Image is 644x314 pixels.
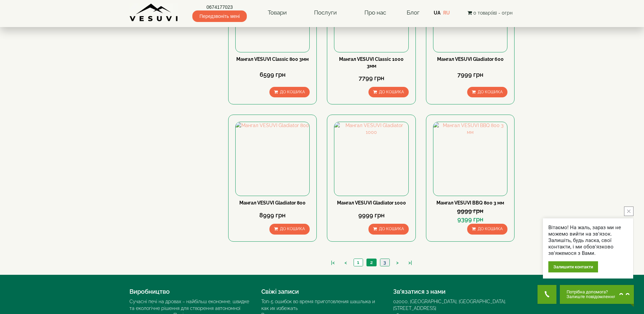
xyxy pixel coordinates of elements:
button: До кошика [467,87,507,97]
span: До кошика [379,226,404,231]
div: 7999 грн [433,70,507,79]
h4: Свіжі записи [261,288,383,295]
button: close button [624,207,634,216]
img: Мангал VESUVI Gladiator 1000 [334,122,408,196]
a: Товари [261,5,293,21]
div: 7799 грн [334,74,408,82]
span: До кошика [478,226,503,231]
span: 0 товар(ів) - 0грн [473,10,512,16]
a: Мангал VESUVI Gladiator 600 [437,56,504,62]
a: RU [443,10,450,16]
span: 2 [370,260,373,265]
a: Про нас [358,5,393,21]
h4: Виробництво [129,288,251,295]
a: > [393,259,402,266]
button: До кошика [269,87,310,97]
a: 1 [354,259,363,266]
h4: Зв’язатися з нами [393,288,515,295]
span: До кошика [280,90,305,94]
a: Мангал VESUVI BBQ 800 3 мм [436,200,504,206]
div: 02000, [GEOGRAPHIC_DATA], [GEOGRAPHIC_DATA]. [STREET_ADDRESS] [393,298,515,312]
a: < [341,259,350,266]
span: До кошика [379,90,404,94]
div: 9999 грн [334,211,408,220]
a: >| [405,259,415,266]
span: Передзвоніть мені [192,10,247,22]
span: Залиште повідомлення [567,294,616,299]
a: Мангал VESUVI Gladiator 800 [239,200,306,206]
button: До кошика [269,224,310,234]
div: 9999 грн [433,207,507,215]
a: Мангал VESUVI Classic 1000 3мм [339,56,404,69]
img: Мангал VESUVI Gladiator 800 [236,122,309,196]
a: Послуги [307,5,343,21]
div: Вітаємо! На жаль, зараз ми не можемо вийти на зв'язок. Залишіть, будь ласка, свої контакти, і ми ... [548,224,628,257]
div: 9399 грн [433,215,507,224]
button: Chat button [560,285,634,304]
button: До кошика [368,87,409,97]
span: Потрібна допомога? [567,290,616,294]
div: 8999 грн [235,211,310,220]
span: До кошика [280,226,305,231]
button: До кошика [467,224,507,234]
a: 0674177023 [192,4,247,10]
a: UA [434,10,440,16]
a: 3 [380,259,389,266]
img: Завод VESUVI [129,3,178,22]
button: До кошика [368,224,409,234]
a: Мангал VESUVI Gladiator 1000 [337,200,406,206]
a: Блог [407,9,420,16]
span: До кошика [478,90,503,94]
a: |< [328,259,338,266]
button: 0 товар(ів) - 0грн [466,9,515,17]
button: Get Call button [538,285,556,304]
div: 6599 грн [235,70,310,79]
a: Топ-5 ошибок во время приготовления шашлыка и как их избежать [261,299,375,311]
img: Мангал VESUVI BBQ 800 3 мм [433,122,507,196]
a: Мангал VESUVI Classic 800 3мм [236,56,309,62]
div: Залишити контакти [548,261,598,272]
